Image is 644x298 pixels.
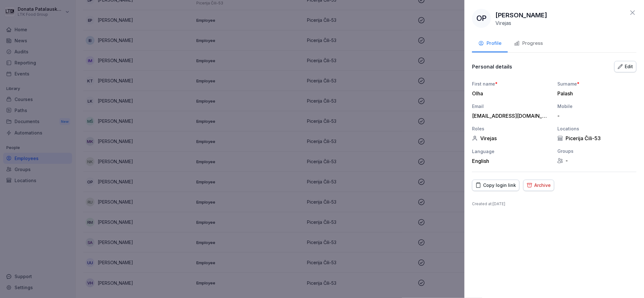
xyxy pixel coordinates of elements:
div: English [472,158,551,164]
button: Progress [508,35,549,52]
div: Profile [478,40,501,47]
button: Copy login link [472,180,519,191]
div: Copy login link [475,182,516,189]
button: Edit [614,61,636,72]
div: - [557,158,636,164]
div: OP [472,9,491,28]
div: Picerija Čili-53 [557,135,636,141]
p: Virejas [495,20,511,26]
div: [EMAIL_ADDRESS][DOMAIN_NAME] [472,113,548,119]
div: Mobile [557,103,636,110]
div: Groups [557,148,636,154]
p: Created at : [DATE] [472,201,636,207]
div: Palash [557,90,633,97]
div: Locations [557,125,636,132]
div: Progress [514,40,543,47]
div: First name [472,80,551,87]
div: Virejas [472,135,551,141]
div: Roles [472,125,551,132]
div: Olha [472,90,548,97]
button: Archive [523,180,554,191]
button: Profile [472,35,508,52]
div: Archive [527,182,551,189]
div: Surname [557,80,636,87]
div: Language [472,148,551,155]
div: Email [472,103,551,110]
p: Personal details [472,63,512,70]
div: - [557,113,633,119]
p: [PERSON_NAME] [495,10,547,20]
div: Edit [618,63,633,70]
